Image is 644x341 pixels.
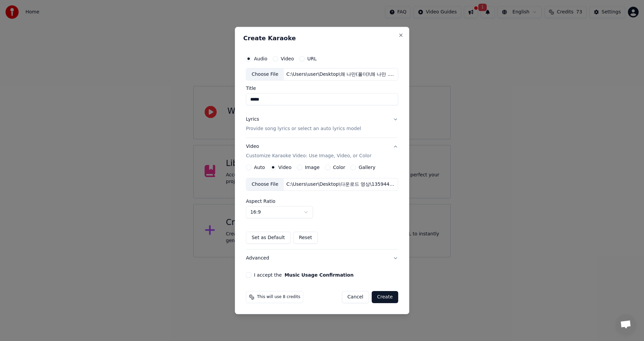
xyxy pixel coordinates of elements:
[254,56,267,61] label: Audio
[246,153,371,159] p: Customize Karaoke Video: Use Image, Video, or Color
[246,165,398,249] div: VideoCustomize Karaoke Video: Use Image, Video, or Color
[246,249,398,267] button: Advanced
[243,35,401,41] h2: Create Karaoke
[246,68,284,80] div: Choose File
[305,165,320,170] label: Image
[246,144,371,160] div: Video
[372,291,398,303] button: Create
[246,199,398,204] label: Aspect Ratio
[278,165,291,170] label: Video
[246,232,290,244] button: Set as Default
[333,165,345,170] label: Color
[246,138,398,165] button: VideoCustomize Karaoke Video: Use Image, Video, or Color
[246,86,398,91] label: Title
[257,294,300,300] span: This will use 8 credits
[281,56,294,61] label: Video
[254,165,265,170] label: Auto
[284,273,354,277] button: I accept the
[246,111,398,138] button: LyricsProvide song lyrics or select an auto lyrics model
[307,56,317,61] label: URL
[254,273,354,277] label: I accept the
[293,232,318,244] button: Reset
[284,71,398,78] div: C:\Users\user\Desktop\왜 나만(폴더)\왜 나만 .wav
[342,291,369,303] button: Cancel
[246,116,259,123] div: Lyrics
[284,181,398,188] div: C:\Users\user\Desktop\다운로드 영상\135944-764370955_small.mp4
[246,126,361,132] p: Provide song lyrics or select an auto lyrics model
[359,165,375,170] label: Gallery
[246,178,284,190] div: Choose File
